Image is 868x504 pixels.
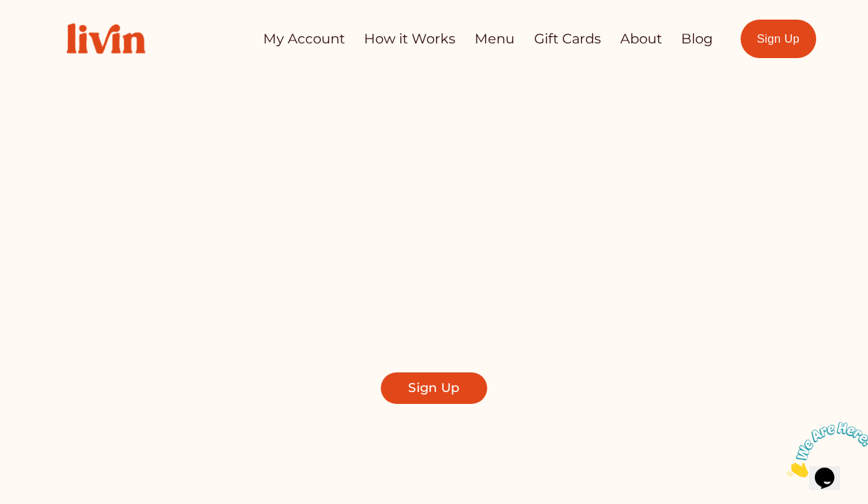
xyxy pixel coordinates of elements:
[6,6,92,61] img: Chat attention grabber
[381,372,487,404] a: Sign Up
[204,149,675,262] span: Let us Take Dinner off Your Plate
[681,25,713,52] a: Blog
[741,20,816,58] a: Sign Up
[475,25,514,52] a: Menu
[52,8,160,69] img: Livin
[219,284,650,342] span: Find a local chef who prepares customized, healthy meals in your kitchen
[364,25,456,52] a: How it Works
[620,25,662,52] a: About
[263,25,345,52] a: My Account
[781,416,868,483] iframe: chat widget
[534,25,601,52] a: Gift Cards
